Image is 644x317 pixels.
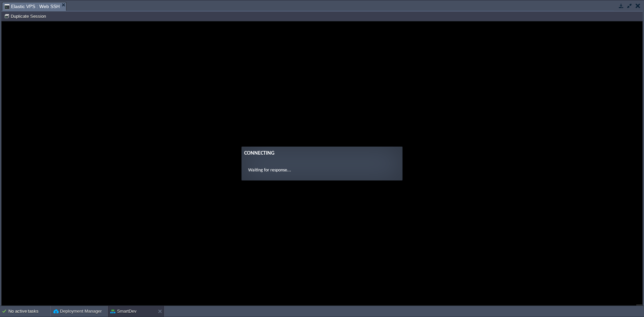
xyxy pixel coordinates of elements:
button: Duplicate Session [4,13,48,19]
div: Connecting [243,128,398,136]
button: Deployment Manager [53,308,102,315]
p: Waiting for response... [247,145,394,152]
button: SmartDev [110,308,137,315]
span: Elastic VPS : Web SSH [4,2,60,11]
div: No active tasks [8,306,50,317]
